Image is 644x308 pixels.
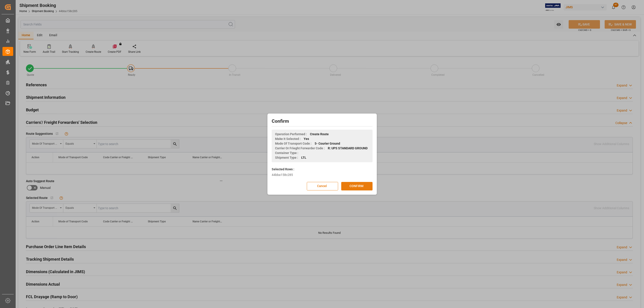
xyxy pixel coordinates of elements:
span: LTL [301,155,306,160]
span: Create Route [310,132,329,137]
span: Shipment Type : [275,155,298,160]
h2: Confirm [272,118,373,125]
label: Selected Rows : [272,167,294,172]
span: Make It Selected : [275,137,301,141]
span: Mode Of Transport Code : [275,141,311,146]
div: 44bba158c285 [272,173,373,177]
span: Carrier Or Frieght Forwarder Code : [275,146,325,151]
span: Yes [304,137,309,141]
button: CONFIRM [341,182,373,190]
span: R: UPS STANDARD GROUND [328,146,368,151]
span: Operation Performed : [275,132,307,137]
button: Cancel [307,182,338,190]
span: Container Type : [275,151,298,155]
span: 5- Courier Ground [315,141,340,146]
